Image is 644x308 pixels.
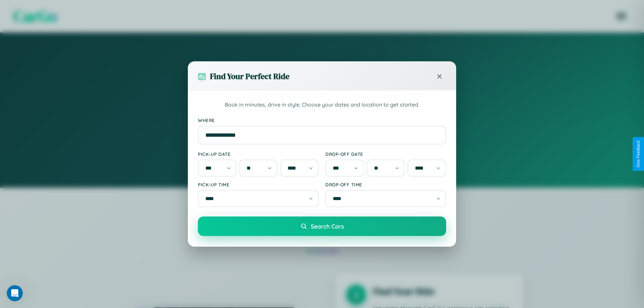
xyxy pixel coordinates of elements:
[198,101,446,109] p: Book in minutes, drive in style. Choose your dates and location to get started.
[198,182,319,187] label: Pick-up Time
[325,182,446,187] label: Drop-off Time
[325,151,446,157] label: Drop-off Date
[311,223,344,230] span: Search Cars
[198,151,319,157] label: Pick-up Date
[198,117,446,123] label: Where
[210,71,289,82] h3: Find Your Perfect Ride
[198,217,446,236] button: Search Cars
